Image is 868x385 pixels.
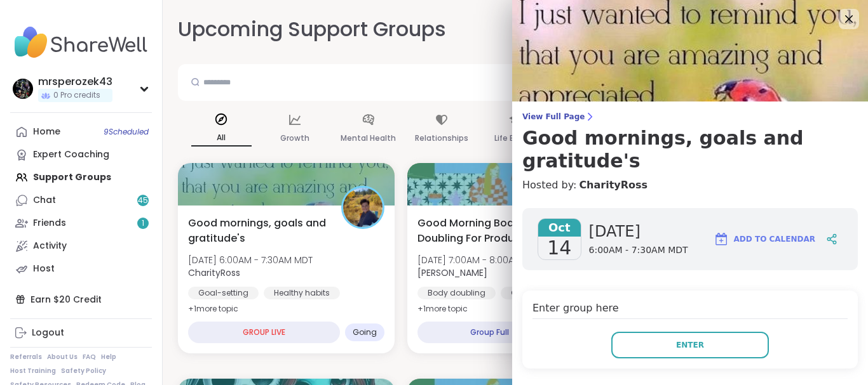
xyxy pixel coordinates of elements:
div: GROUP LIVE [188,322,340,343]
div: Goal-setting [188,287,259,299]
a: Help [101,353,116,362]
a: Friends1 [10,212,152,235]
a: Expert Coaching [10,143,152,166]
a: Home9Scheduled [10,121,152,143]
span: Enter [676,339,704,351]
div: Home [33,126,60,138]
div: Healthy habits [264,287,340,299]
span: Add to Calendar [734,233,815,245]
p: Growth [280,131,309,146]
div: Activity [33,240,67,252]
img: ShareWell Logomark [714,232,729,247]
p: Mental Health [341,131,396,146]
h4: Enter group here [532,301,848,319]
span: 14 [547,237,571,259]
div: Friends [33,217,66,230]
p: Relationships [415,131,468,146]
a: View Full PageGood mornings, goals and gratitude's [522,112,858,173]
img: mrsperozek43 [13,79,33,99]
div: Goal-setting [501,287,571,299]
span: 1 [142,218,144,229]
a: CharityRoss [579,178,648,193]
div: Expert Coaching [33,148,109,161]
b: CharityRoss [188,266,240,279]
img: CharityRoss [343,188,383,227]
h3: Good mornings, goals and gratitude's [522,127,858,173]
a: Activity [10,235,152,258]
a: FAQ [83,353,96,362]
div: mrsperozek43 [38,75,112,89]
span: View Full Page [522,112,858,122]
span: Good mornings, goals and gratitude's [188,216,327,246]
div: Logout [32,327,64,339]
a: Host [10,258,152,280]
div: Host [33,263,55,275]
p: All [191,130,252,147]
b: [PERSON_NAME] [417,266,487,279]
button: Enter [611,332,769,358]
span: 45 [138,195,148,206]
div: Earn $20 Credit [10,288,152,311]
p: Life Events [494,131,536,146]
h2: Upcoming Support Groups [178,15,446,44]
span: [DATE] 6:00AM - 7:30AM MDT [188,254,313,266]
img: ShareWell Nav Logo [10,20,152,65]
a: About Us [47,353,78,362]
span: [DATE] 7:00AM - 8:00AM MDT [417,254,543,266]
span: [DATE] [589,221,688,242]
button: Add to Calendar [708,224,821,254]
a: Chat45 [10,189,152,212]
a: Logout [10,322,152,344]
div: Body doubling [417,287,496,299]
span: 0 Pro credits [53,90,100,101]
div: Chat [33,194,56,207]
span: 6:00AM - 7:30AM MDT [589,244,688,257]
span: Oct [538,219,581,237]
a: Referrals [10,353,42,362]
h4: Hosted by: [522,178,858,193]
div: Group Full [417,322,563,343]
a: Host Training [10,367,56,375]
span: Good Morning Body Doubling For Productivity [417,216,557,246]
span: Going [353,327,377,337]
a: Safety Policy [61,367,106,375]
span: 9 Scheduled [104,127,149,137]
